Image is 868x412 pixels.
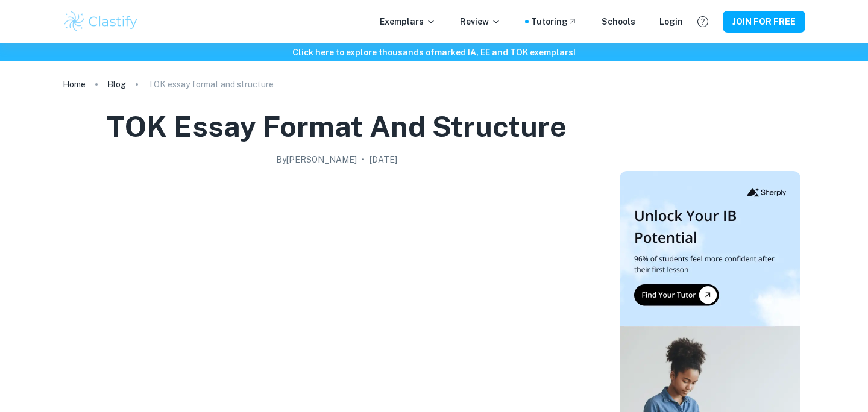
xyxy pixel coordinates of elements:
p: Exemplars [380,15,436,28]
button: JOIN FOR FREE [723,11,805,33]
img: Clastify logo [63,10,139,34]
a: Login [659,15,683,28]
h6: Click here to explore thousands of marked IA, EE and TOK exemplars ! [2,46,866,59]
a: Tutoring [531,15,577,28]
a: Blog [107,76,126,93]
button: Help and Feedback [693,11,713,32]
h1: TOK essay format and structure [107,107,567,146]
a: Home [63,76,86,93]
p: Review [460,15,501,28]
img: TOK essay format and structure cover image [95,171,577,412]
h2: [DATE] [370,153,397,166]
h2: By [PERSON_NAME] [276,153,357,166]
a: Schools [602,15,635,28]
p: TOK essay format and structure [148,78,274,91]
p: • [362,153,365,166]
